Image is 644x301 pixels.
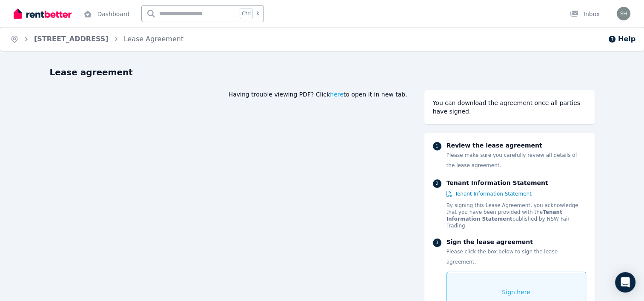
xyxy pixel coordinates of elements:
[240,8,253,19] span: Ctrl
[447,179,586,187] p: Tenant Information Statement
[447,238,586,246] p: Sign the lease agreement
[124,35,183,43] a: Lease Agreement
[34,35,109,43] a: [STREET_ADDRESS]
[433,179,441,188] div: 2
[447,141,586,150] p: Review the lease agreement
[256,10,259,17] span: k
[50,66,595,78] h1: Lease agreement
[50,90,407,99] div: Having trouble viewing PDF? Click to open it in new tab.
[447,152,577,168] span: Please make sure you carefully review all details of the lease agreement.
[433,99,586,116] div: You can download the agreement once all parties have signed.
[570,10,600,18] div: Inbox
[447,209,562,222] strong: Tenant Information Statement
[615,272,635,292] div: Open Intercom Messenger
[433,142,441,150] div: 1
[502,288,530,296] span: Sign here
[447,249,558,265] span: Please click the box below to sign the lease agreement.
[447,190,532,197] a: Tenant Information Statement
[617,7,630,20] img: sharlsm@hotmail.com
[447,202,586,229] p: By signing this Lease Agreement, you acknowledge that you have been provided with the published b...
[433,239,441,247] div: 3
[14,7,72,20] img: RentBetter
[608,34,635,44] button: Help
[455,190,532,197] span: Tenant Information Statement
[330,90,343,99] span: here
